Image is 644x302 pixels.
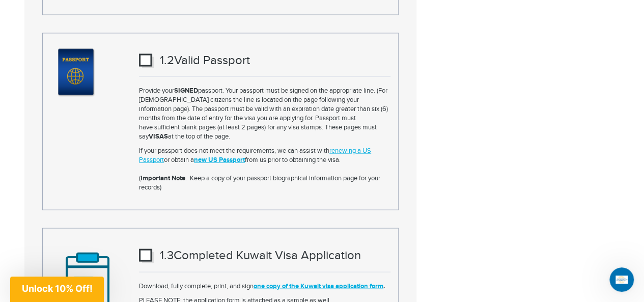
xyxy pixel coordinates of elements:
[139,53,390,67] h3: 1. Valid Passport
[254,282,383,290] a: one copy of the Kuwait visa application form
[139,249,390,262] h3: 1. Completed Kuwait Visa Application
[139,281,390,290] p: Download, fully complete, print, and sign
[149,132,168,140] strong: VISAS
[254,282,385,290] strong: .
[139,146,371,163] a: renewing a US Passport
[141,174,185,182] strong: Important Note
[139,53,154,68] img: Checkbox
[167,53,174,67] span: 2
[194,155,245,163] a: new US Passport
[10,277,104,302] div: Unlock 10% Off!
[609,267,634,292] iframe: Intercom live chat
[174,86,198,94] strong: SIGNED
[167,248,174,262] span: 3
[139,249,154,263] img: Checkbox
[50,46,101,97] img: passport-icon.png
[139,86,390,141] p: Provide your passport. Your passport must be signed on the appropriate line. (For [DEMOGRAPHIC_DA...
[139,146,390,191] p: If your passport does not meet the requirements, we can assist with or obtain a from us prior to ...
[22,283,93,294] span: Unlock 10% Off!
